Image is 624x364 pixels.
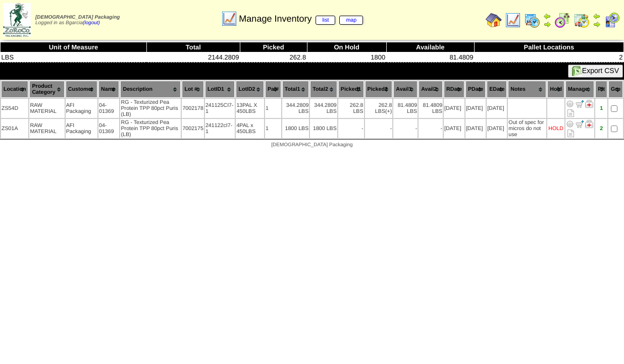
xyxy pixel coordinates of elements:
td: 13PAL X 450LBS [236,99,264,118]
img: Adjust [566,100,574,108]
img: calendarprod.gif [524,12,540,28]
th: Description [120,81,181,98]
td: [DATE] [487,99,507,118]
img: zoroco-logo-small.webp [3,3,31,37]
td: 1800 LBS [282,119,309,138]
td: - [393,119,418,138]
td: 1800 LBS [310,119,337,138]
th: Picked1 [338,81,364,98]
th: Name [98,81,119,98]
th: Picked [240,42,307,52]
td: 2144.2809 [146,52,240,63]
td: 81.4809 LBS [419,99,443,118]
th: Location [1,81,28,98]
th: Manage [565,81,594,98]
img: line_graph.gif [221,11,237,27]
span: Manage Inventory [239,14,363,24]
th: Unit of Measure [1,42,147,52]
th: Pallet Locations [474,42,623,52]
td: RG - Texturized Pea Protein TPP 80pct Puris (LB) [120,99,181,118]
td: - [338,119,364,138]
th: Pal# [265,81,281,98]
th: Notes [508,81,546,98]
td: ZS54D [1,99,28,118]
div: (+) [385,108,392,114]
img: Move [576,120,584,128]
td: [DATE] [444,119,464,138]
th: Plt [595,81,607,98]
td: 1 [265,99,281,118]
td: 262.8 [240,52,307,63]
img: arrowleft.gif [593,12,601,20]
img: calendarblend.gif [554,12,570,28]
img: line_graph.gif [505,12,521,28]
th: Grp [608,81,623,98]
button: Export CSV [568,65,623,78]
img: excel.gif [572,66,582,76]
td: 241122cI7-1 [205,119,235,138]
img: arrowright.gif [543,20,551,28]
div: 2 [596,126,607,132]
td: 2 [474,52,623,63]
img: calendarcustomer.gif [604,12,620,28]
td: AFI Packaging [66,99,97,118]
img: Manage Hold [585,120,593,128]
th: On Hold [307,42,386,52]
img: Move [576,100,584,108]
span: [DEMOGRAPHIC_DATA] Packaging [35,15,120,20]
img: arrowright.gif [593,20,601,28]
td: 1 [265,119,281,138]
th: LotID1 [205,81,235,98]
td: 81.4809 LBS [393,99,418,118]
span: Logged in as Bgarcia [35,15,120,26]
td: 04-01369 [98,99,119,118]
td: [DATE] [487,119,507,138]
div: 1 [596,105,607,111]
i: Note [567,130,574,137]
td: 344.2809 LBS [310,99,337,118]
img: Manage Hold [585,100,593,108]
td: - [365,119,393,138]
th: Available [386,42,474,52]
a: map [339,16,363,25]
th: PDate [465,81,486,98]
th: EDate [487,81,507,98]
a: (logout) [83,20,100,26]
th: RDate [444,81,464,98]
th: Total [146,42,240,52]
td: LBS [1,52,147,63]
td: 262.8 LBS [338,99,364,118]
td: RAW MATERIAL [29,99,64,118]
img: calendarinout.gif [574,12,590,28]
td: AFI Packaging [66,119,97,138]
th: Product Category [29,81,64,98]
th: Total1 [282,81,309,98]
th: Picked2 [365,81,393,98]
th: Avail2 [419,81,443,98]
th: Total2 [310,81,337,98]
td: - [419,119,443,138]
td: 241125CI7-1 [205,99,235,118]
i: Note [567,109,574,117]
a: list [316,16,335,25]
td: 1800 [307,52,386,63]
td: 04-01369 [98,119,119,138]
td: RAW MATERIAL [29,119,64,138]
th: LotID2 [236,81,264,98]
td: Out of spec for micros do not use [508,119,546,138]
td: 7002178 [182,99,204,118]
th: Lot # [182,81,204,98]
img: Adjust [566,120,574,128]
th: Avail1 [393,81,418,98]
td: 81.4809 [386,52,474,63]
img: arrowleft.gif [543,12,551,20]
td: 4PAL x 450LBS [236,119,264,138]
th: Customer [66,81,97,98]
td: 262.8 LBS [365,99,393,118]
td: ZS01A [1,119,28,138]
div: HOLD [548,126,563,132]
img: home.gif [486,12,502,28]
span: [DEMOGRAPHIC_DATA] Packaging [271,142,352,148]
td: 7002175 [182,119,204,138]
td: [DATE] [465,99,486,118]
